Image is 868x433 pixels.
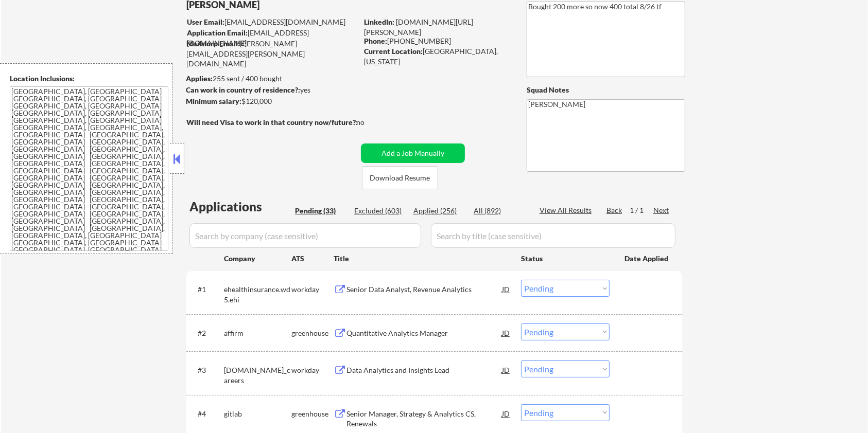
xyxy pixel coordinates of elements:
[291,284,334,295] div: workday
[186,96,357,106] div: $120,000
[364,36,510,46] div: [PHONE_NUMBER]
[334,254,511,264] div: Title
[291,328,334,338] div: greenhouse
[186,118,358,127] strong: Will need Visa to work in that country now/future?:
[224,284,291,304] div: ehealthinsurance.wd5.ehi
[224,365,291,385] div: [DOMAIN_NAME]_careers
[346,365,502,375] div: Data Analytics and Insights Lead
[653,205,670,215] div: Next
[346,284,502,295] div: Senior Data Analyst, Revenue Analytics
[198,409,216,419] div: #4
[527,85,685,95] div: Squad Notes
[189,201,291,213] div: Applications
[198,284,216,295] div: #1
[364,17,475,37] a: [DOMAIN_NAME][URL] [PERSON_NAME]
[187,28,248,37] strong: Application Email:
[474,206,525,216] div: All (892)
[540,205,595,215] div: View All Results
[364,17,394,26] strong: LinkedIn:
[187,17,357,27] div: [EMAIL_ADDRESS][DOMAIN_NAME]
[346,409,502,429] div: Senior Manager, Strategy & Analytics CS, Renewals
[189,223,421,248] input: Search by company (case sensitive)
[187,28,357,48] div: [EMAIL_ADDRESS][DOMAIN_NAME]
[501,360,511,379] div: JD
[10,74,168,84] div: Location Inclusions:
[187,17,224,26] strong: User Email:
[198,365,216,375] div: #3
[224,254,291,264] div: Company
[364,37,387,45] strong: Phone:
[186,39,357,69] div: [PERSON_NAME][EMAIL_ADDRESS][PERSON_NAME][DOMAIN_NAME]
[346,328,502,338] div: Quantitative Analytics Manager
[431,223,675,248] input: Search by title (case sensitive)
[186,74,213,83] strong: Applies:
[186,97,241,105] strong: Minimum salary:
[356,117,386,128] div: no
[521,249,610,267] div: Status
[501,280,511,298] div: JD
[606,205,623,215] div: Back
[361,143,465,163] button: Add a Job Manually
[413,206,465,216] div: Applied (256)
[364,47,423,56] strong: Current Location:
[630,205,653,215] div: 1 / 1
[186,74,357,84] div: 255 sent / 400 bought
[198,328,216,338] div: #2
[354,206,406,216] div: Excluded (603)
[224,409,291,419] div: gitlab
[624,254,670,264] div: Date Applied
[186,85,300,94] strong: Can work in country of residence?:
[295,206,346,216] div: Pending (33)
[362,166,438,189] button: Download Resume
[186,39,240,48] strong: Mailslurp Email:
[186,85,354,95] div: yes
[291,409,334,419] div: greenhouse
[364,46,510,66] div: [GEOGRAPHIC_DATA], [US_STATE]
[224,328,291,338] div: affirm
[291,365,334,375] div: workday
[501,323,511,342] div: JD
[291,254,334,264] div: ATS
[501,404,511,423] div: JD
